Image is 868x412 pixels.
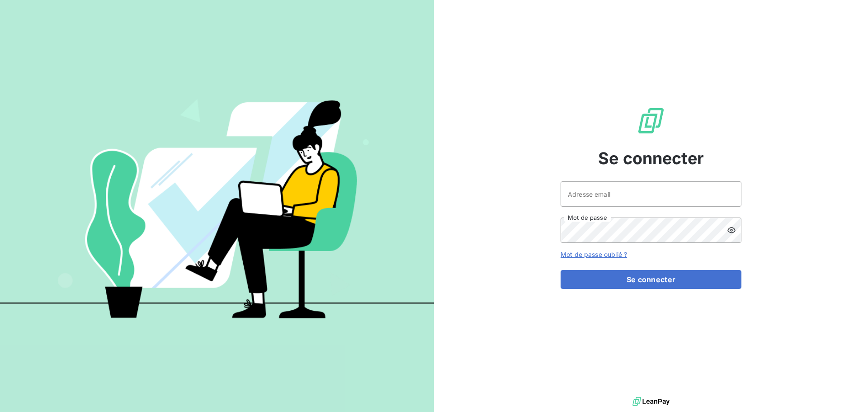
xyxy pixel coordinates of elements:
img: Logo LeanPay [637,106,665,135]
img: logo [632,395,670,408]
button: Se connecter [561,270,741,289]
span: Se connecter [598,146,704,170]
a: Mot de passe oublié ? [561,251,627,258]
input: placeholder [561,181,741,207]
